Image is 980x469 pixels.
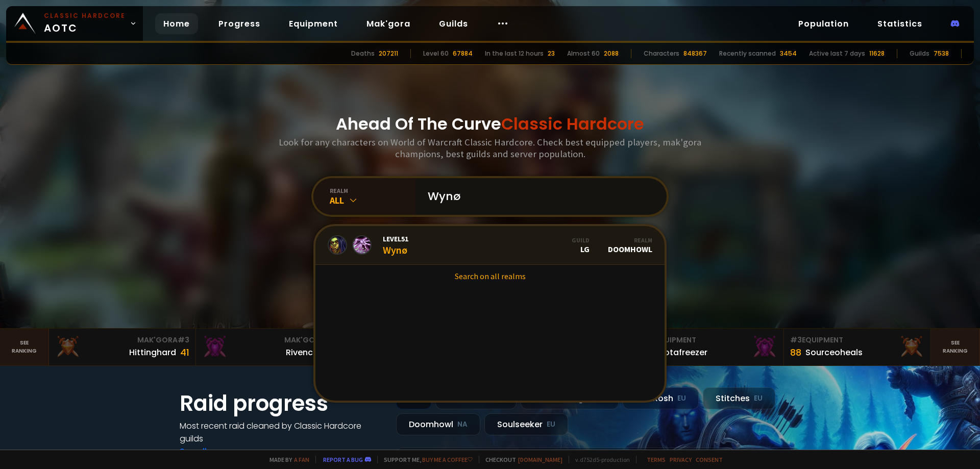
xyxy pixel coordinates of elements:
span: # 3 [790,335,802,345]
a: Privacy [670,456,692,463]
div: Mak'Gora [202,335,336,345]
a: Search on all realms [315,265,665,287]
div: 2088 [604,49,619,58]
div: Wynø [383,234,408,256]
div: Sourceoheals [805,346,863,359]
div: Deaths [351,49,375,58]
div: 7538 [934,49,949,58]
a: Report a bug [323,456,363,463]
div: All [330,194,415,206]
h4: Most recent raid cleaned by Classic Hardcore guilds [180,419,384,445]
a: Classic HardcoreAOTC [6,6,143,41]
a: #2Equipment88Notafreezer [637,329,784,365]
a: [DOMAIN_NAME] [518,456,562,463]
div: Stitches [703,387,775,409]
div: realm [330,187,415,194]
span: Classic Hardcore [501,112,644,135]
small: EU [547,419,555,430]
div: 207211 [379,49,398,58]
a: Population [790,13,857,34]
div: 88 [790,345,801,359]
small: EU [677,393,686,404]
a: Mak'Gora#2Rivench100 [196,329,343,365]
a: Mak'Gora#3Hittinghard41 [49,329,196,365]
div: Equipment [790,335,924,345]
small: NA [457,419,468,430]
div: 41 [180,345,189,359]
small: Classic Hardcore [44,11,126,20]
div: Recently scanned [719,49,776,58]
div: Nek'Rosh [623,387,699,409]
a: Guilds [431,13,476,34]
div: 23 [548,49,555,58]
a: Terms [647,456,666,463]
h3: Look for any characters on World of Warcraft Classic Hardcore. Check best equipped players, mak'g... [275,136,705,160]
div: In the last 12 hours [485,49,544,58]
h1: Raid progress [180,387,384,419]
div: 3454 [780,49,797,58]
div: Equipment [643,335,777,345]
div: Hittinghard [129,346,176,359]
span: # 3 [178,335,189,345]
div: Doomhowl [608,236,652,254]
div: Notafreezer [658,346,707,359]
a: Seeranking [931,329,980,365]
div: Characters [644,49,679,58]
div: LG [572,236,590,254]
a: #3Equipment88Sourceoheals [784,329,931,365]
a: Level51WynøGuildLGRealmDoomhowl [315,226,665,265]
div: Realm [608,236,652,244]
span: AOTC [44,11,126,36]
span: v. d752d5 - production [569,456,630,463]
input: Search a character... [422,178,654,215]
span: Checkout [479,456,562,463]
div: Rivench [286,346,318,359]
span: Level 51 [383,234,408,243]
div: Active last 7 days [809,49,865,58]
div: Doomhowl [396,413,480,435]
a: Consent [696,456,723,463]
div: 11628 [869,49,885,58]
a: Mak'gora [358,13,419,34]
div: 848367 [683,49,707,58]
a: a fan [294,456,309,463]
span: Support me, [377,456,473,463]
a: Home [155,13,198,34]
a: Progress [210,13,268,34]
div: 67884 [453,49,473,58]
h1: Ahead Of The Curve [336,112,644,136]
span: Made by [263,456,309,463]
div: Soulseeker [484,413,568,435]
div: Guilds [910,49,929,58]
a: Equipment [281,13,346,34]
a: See all progress [180,446,246,457]
div: Guild [572,236,590,244]
a: Buy me a coffee [422,456,473,463]
small: EU [754,393,763,404]
div: Mak'Gora [55,335,189,345]
div: Level 60 [423,49,449,58]
a: Statistics [869,13,930,34]
div: Almost 60 [567,49,600,58]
